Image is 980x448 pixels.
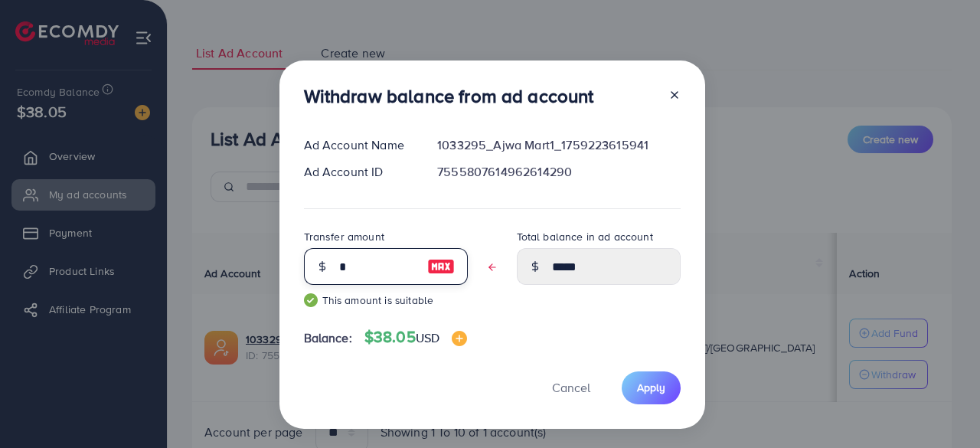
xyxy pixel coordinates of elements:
div: 1033295_Ajwa Mart1_1759223615941 [425,136,692,154]
iframe: Chat [915,379,969,437]
div: 7555807614962614290 [425,163,692,181]
img: image [427,257,455,276]
small: This amount is suitable [304,293,468,308]
label: Total balance in ad account [517,229,653,244]
h4: $38.05 [364,328,467,347]
button: Apply [622,371,681,404]
span: USD [416,329,439,346]
img: guide [304,293,318,307]
span: Cancel [552,379,590,396]
img: image [452,331,467,346]
span: Balance: [304,329,352,347]
span: Apply [637,380,665,395]
label: Transfer amount [304,229,384,244]
button: Cancel [533,371,609,404]
div: Ad Account Name [292,136,426,154]
h3: Withdraw balance from ad account [304,85,594,107]
div: Ad Account ID [292,163,426,181]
